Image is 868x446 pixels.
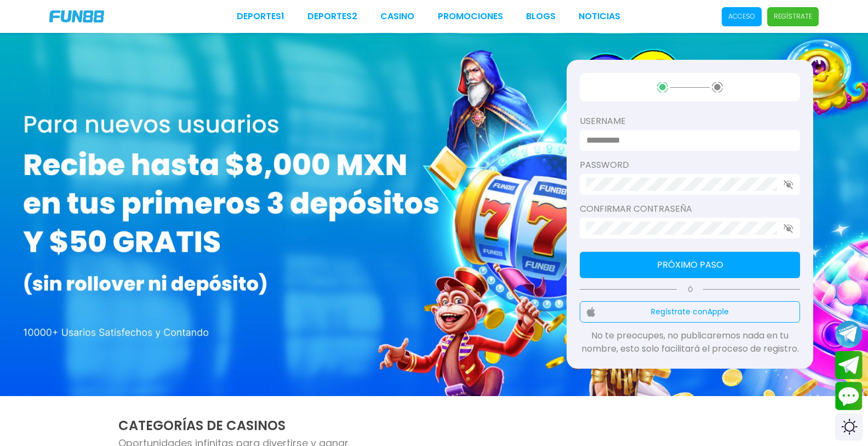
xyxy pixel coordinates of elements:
[580,159,800,172] label: password
[580,202,800,216] label: Confirmar contraseña
[580,252,800,278] button: Próximo paso
[774,12,812,21] p: Regístrate
[728,12,755,21] p: Acceso
[835,351,863,380] button: Join telegram
[237,10,284,23] a: Deportes1
[835,413,863,441] div: Switch theme
[835,382,863,410] button: Contact customer service
[49,10,104,22] img: Company Logo
[380,10,414,23] a: CASINO
[835,320,863,348] button: Join telegram channel
[580,301,800,323] button: Regístrate conApple
[579,10,620,23] a: NOTICIAS
[580,329,800,355] p: No te preocupes, no publicaremos nada en tu nombre, esto solo facilitará el proceso de registro.
[580,115,800,128] label: username
[307,10,357,23] a: Deportes2
[526,10,556,23] a: BLOGS
[580,285,800,295] p: Ó
[118,416,750,436] h2: CATEGORÍAS DE CASINOS
[438,10,503,23] a: Promociones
